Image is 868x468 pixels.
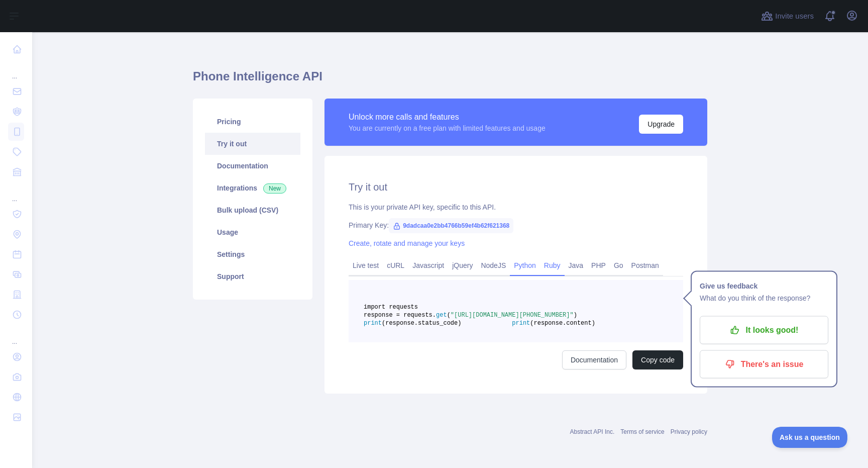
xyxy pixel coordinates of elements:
[451,312,574,319] span: "[URL][DOMAIN_NAME][PHONE_NUMBER]"
[620,428,664,435] a: Terms of service
[364,304,418,311] span: import requests
[383,257,408,273] a: cURL
[639,115,683,134] button: Upgrade
[349,202,683,212] div: This is your private API key, specific to this API.
[448,257,477,273] a: jQuery
[436,312,447,319] span: get
[565,257,588,273] a: Java
[205,155,300,177] a: Documentation
[512,320,530,327] span: print
[205,199,300,221] a: Bulk upload (CSV)
[193,68,707,92] h1: Phone Intelligence API
[382,320,461,327] span: (response.status_code)
[205,111,300,133] a: Pricing
[205,177,300,199] a: Integrations New
[700,292,828,304] p: What do you think of the response?
[408,257,448,273] a: Javascript
[364,312,436,319] span: response = requests.
[205,265,300,288] a: Support
[8,326,24,346] div: ...
[8,183,24,203] div: ...
[349,111,546,123] div: Unlock more calls and features
[477,257,510,273] a: NodeJS
[263,183,286,194] span: New
[447,312,451,319] span: (
[772,427,848,448] iframe: Toggle Customer Support
[349,257,383,273] a: Live test
[627,257,663,273] a: Postman
[530,320,595,327] span: (response.content)
[632,350,683,369] button: Copy code
[587,257,610,273] a: PHP
[389,218,513,233] span: 9dadcaa0e2bb4766b59ef4b62f621368
[562,350,626,369] a: Documentation
[8,60,24,80] div: ...
[349,123,546,133] div: You are currently on a free plan with limited features and usage
[540,257,565,273] a: Ruby
[349,220,683,230] div: Primary Key:
[759,8,816,24] button: Invite users
[364,320,382,327] span: print
[349,239,465,247] a: Create, rotate and manage your keys
[574,312,577,319] span: )
[775,11,814,22] span: Invite users
[700,280,828,292] h1: Give us feedback
[205,243,300,265] a: Settings
[205,221,300,243] a: Usage
[570,428,615,435] a: Abstract API Inc.
[671,428,707,435] a: Privacy policy
[610,257,627,273] a: Go
[349,180,683,194] h2: Try it out
[510,257,540,273] a: Python
[205,133,300,155] a: Try it out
